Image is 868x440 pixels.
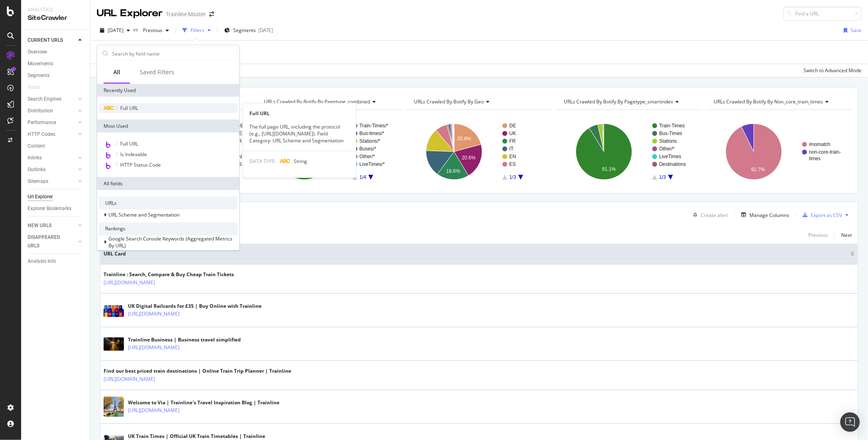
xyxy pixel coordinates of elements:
[602,166,616,172] text: 91.1%
[120,161,161,168] span: HTTP Status Code
[809,149,841,155] text: non-core-train-
[104,271,234,278] div: Trainline : Search, Compare & Buy Cheap Train Tickets
[209,11,214,17] div: arrow-right-arrow-left
[359,174,366,180] text: 1/4
[28,36,76,45] a: CURRENT URLS
[120,105,138,112] span: Full URL
[462,155,476,161] text: 20.6%
[128,343,180,352] a: [URL][DOMAIN_NAME]
[659,123,685,129] text: Train-Times
[509,154,516,159] text: EN
[28,177,48,186] div: Sitemaps
[659,154,681,159] text: LiveTimes
[28,154,42,162] div: Inlinks
[262,95,395,108] h4: URLs Crawled By Botify By pagetype_combined
[751,167,765,172] text: 92.7%
[28,165,76,174] a: Outlinks
[120,151,147,158] span: Is Indexable
[457,136,471,142] text: 20.8%
[803,67,862,74] div: Switch to Advanced Mode
[28,118,76,127] a: Performance
[104,337,124,351] img: main image
[28,257,56,266] div: Analysis Info
[243,123,356,144] div: The full page URL, including the protocol (e.g., [URL][DOMAIN_NAME]). Field Category: URL Scheme ...
[104,304,124,317] img: main image
[28,130,55,139] div: HTTP Codes
[28,60,84,68] a: Movements
[28,60,53,68] div: Movements
[28,48,47,56] div: Overview
[841,232,852,238] div: Next
[97,120,239,133] div: Most Used
[128,303,262,310] div: UK Digital Railcards for £35 | Buy Online with Trainline
[28,154,76,162] a: Inlinks
[712,95,844,108] h4: URLs Crawled By Botify By non_core_train_times
[659,146,675,152] text: Other/*
[104,279,155,287] a: [URL][DOMAIN_NAME]
[701,212,728,219] div: Create alert
[28,48,84,56] a: Overview
[811,212,842,219] div: Export as CSV
[28,165,45,174] div: Outlinks
[233,27,256,34] span: Segments
[28,83,48,92] a: Visits
[108,27,123,34] span: 2025 Sep. 21st
[243,110,356,117] div: Full URL
[28,221,52,230] div: NEW URLS
[556,116,702,187] svg: A chart.
[412,95,545,108] h4: URLs Crawled By Botify By geo
[104,375,155,383] a: [URL][DOMAIN_NAME]
[166,10,206,18] div: Trainline Master
[509,146,514,152] text: IT
[28,71,50,80] div: Segments
[264,98,370,105] span: URLs Crawled By Botify By pagetype_combined
[714,98,823,105] span: URLs Crawled By Botify By non_core_train_times
[406,116,552,187] div: A chart.
[509,131,516,136] text: UK
[359,138,381,144] text: Stations/*
[841,230,852,240] button: Next
[28,233,69,250] div: DISAPPEARED URLS
[509,174,516,180] text: 1/3
[179,24,214,37] button: Filters
[359,161,385,167] text: LiveTimes/*
[28,193,53,201] div: Url Explorer
[104,367,291,375] div: Find our best priced train destinations | Online Train Trip Planner | Trainline
[28,142,45,150] div: Content
[808,232,828,238] div: Previous
[97,177,239,190] div: All fields
[359,131,385,136] text: Bus-times/*
[28,71,84,80] a: Segments
[509,161,516,167] text: ES
[659,138,677,144] text: Stations
[97,24,133,37] button: [DATE]
[509,138,516,144] text: FR
[706,116,852,187] div: A chart.
[120,140,138,147] span: Full URL
[28,204,71,213] div: Explorer Bookmarks
[128,433,265,440] div: UK Train Times | Official UK Train Timetables | Trainline
[28,233,76,250] a: DISAPPEARED URLS
[97,6,162,20] div: URL Explorer
[809,142,831,147] text: #nomatch
[562,95,695,108] h4: URLs Crawled By Botify By pagetype_smartindex
[128,406,180,414] a: [URL][DOMAIN_NAME]
[784,6,862,21] input: Find a URL
[108,236,232,249] span: Google Search Console Keywords (Aggregated Metrics By URL)
[28,13,83,23] div: SiteCrawler
[851,27,862,34] div: Save
[258,27,273,34] div: [DATE]
[97,84,239,97] div: Recently Used
[256,116,402,187] div: A chart.
[99,223,238,236] div: Rankings
[128,310,180,318] a: [URL][DOMAIN_NAME]
[294,157,307,164] span: String
[28,130,76,139] a: HTTP Codes
[108,212,180,219] span: URL Scheme and Segmentation
[840,24,862,37] button: Save
[140,24,172,37] button: Previous
[140,27,162,34] span: Previous
[128,336,241,343] div: Trainline Business | Business travel simplified
[446,168,460,174] text: 18.6%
